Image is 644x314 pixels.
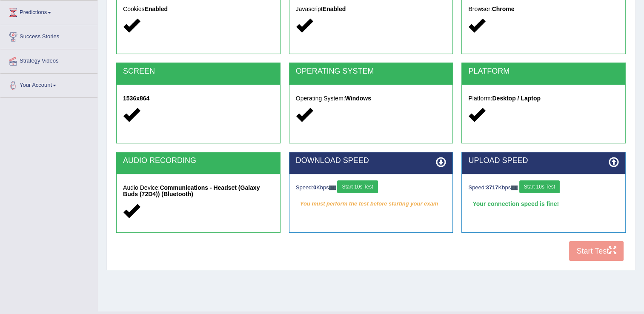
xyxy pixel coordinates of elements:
strong: 3717 [486,184,498,191]
div: Speed: Kbps [468,180,619,195]
div: Speed: Kbps [296,180,447,195]
strong: Enabled [145,6,168,12]
h2: OPERATING SYSTEM [296,67,447,76]
button: Start 10s Test [337,180,378,193]
h5: Browser: [468,6,619,12]
strong: 1536x864 [123,95,149,102]
strong: Communications - Headset (Galaxy Buds (72D4)) (Bluetooth) [123,184,260,197]
h2: UPLOAD SPEED [468,157,619,165]
strong: 0 [313,184,316,191]
h2: AUDIO RECORDING [123,157,274,165]
a: Strategy Videos [0,49,97,71]
h5: Cookies [123,6,274,12]
h5: Audio Device: [123,185,274,198]
strong: Chrome [492,6,515,12]
h2: DOWNLOAD SPEED [296,157,447,165]
em: You must perform the test before starting your exam [296,197,447,210]
strong: Windows [345,95,371,102]
a: Predictions [0,1,97,22]
strong: Desktop / Laptop [492,95,541,102]
button: Start 10s Test [519,180,560,193]
h5: Operating System: [296,95,447,102]
h5: Platform: [468,95,619,102]
a: Your Account [0,74,97,95]
h5: Javascript [296,6,447,12]
img: ajax-loader-fb-connection.gif [511,186,518,190]
a: Success Stories [0,25,97,46]
h2: PLATFORM [468,67,619,76]
h2: SCREEN [123,67,274,76]
div: Your connection speed is fine! [468,197,619,210]
strong: Enabled [323,6,346,12]
img: ajax-loader-fb-connection.gif [329,186,336,190]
